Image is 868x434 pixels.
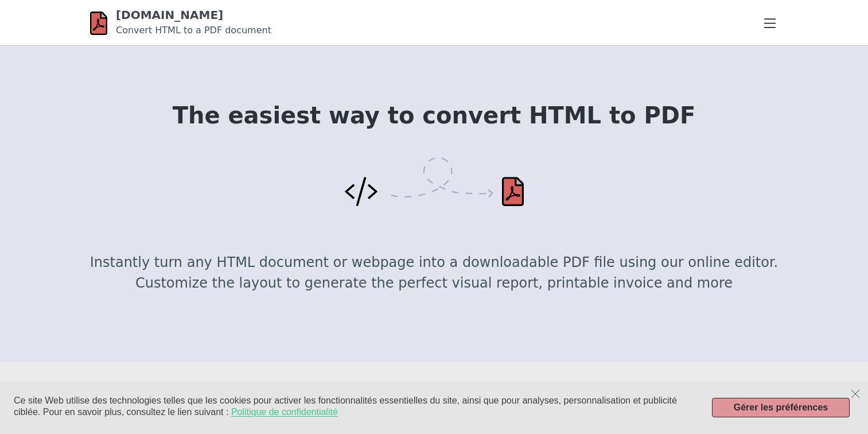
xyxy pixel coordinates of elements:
[116,8,223,22] a: [DOMAIN_NAME]
[90,103,779,129] h1: The easiest way to convert HTML to PDF
[231,406,338,418] a: Politique de confidentialité
[90,10,107,36] img: html-pdf.net
[14,396,677,417] span: Ce site Web utilise des technologies telles que les cookies pour activer les fonctionnalités esse...
[345,157,524,207] img: Convert HTML to PDF
[712,398,850,417] button: Gérer les préférences
[90,252,779,293] p: Instantly turn any HTML document or webpage into a downloadable PDF file using our online editor....
[116,25,271,36] small: Convert HTML to a PDF document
